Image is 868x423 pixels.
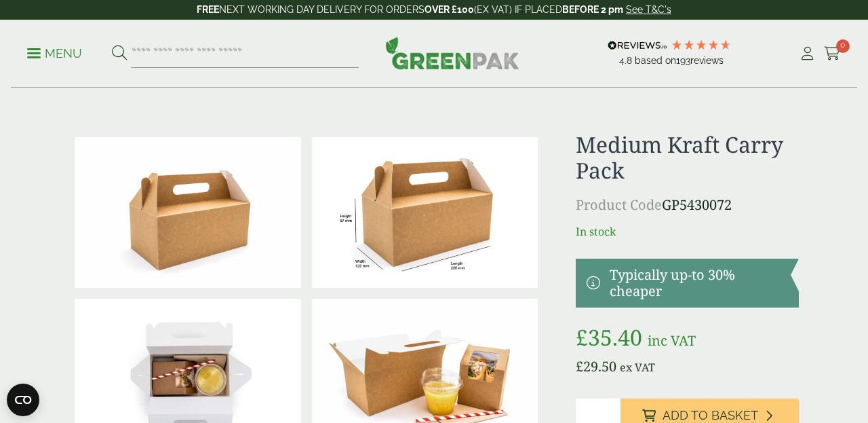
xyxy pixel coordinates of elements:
img: CarryPack_med [312,137,538,288]
span: Product Code [576,196,662,214]
i: My Account [799,47,816,60]
span: Add to Basket [663,408,758,423]
h1: Medium Kraft Carry Pack [576,132,799,184]
strong: OVER £100 [425,4,474,15]
span: £ [576,357,583,375]
a: 0 [824,43,841,64]
span: 193 [676,55,690,66]
span: 4.8 [619,55,635,66]
span: reviews [690,55,724,66]
strong: BEFORE 2 pm [562,4,623,15]
img: REVIEWS.io [608,41,667,50]
img: IMG_5940 (Large) [75,137,301,288]
bdi: 29.50 [576,357,616,375]
img: GreenPak Supplies [385,37,519,69]
a: See T&C's [626,4,671,15]
p: GP5430072 [576,195,799,215]
strong: FREE [197,4,219,15]
span: inc VAT [648,331,696,350]
span: £ [576,323,588,352]
button: Open CMP widget [7,384,39,416]
div: 4.8 Stars [671,39,732,51]
span: Based on [635,55,676,66]
span: ex VAT [620,360,655,375]
bdi: 35.40 [576,323,642,352]
span: 0 [836,39,850,53]
p: In stock [576,223,799,240]
i: Cart [824,47,841,60]
p: Menu [27,45,82,62]
a: Menu [27,45,82,59]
